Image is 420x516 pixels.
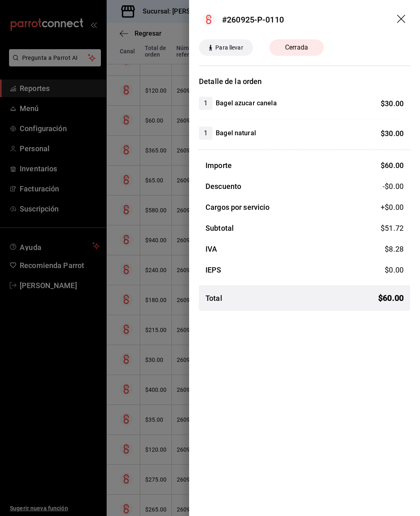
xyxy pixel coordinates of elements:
[205,243,217,255] h3: IVA
[385,245,404,253] span: $ 8.28
[280,43,313,52] span: Cerrada
[199,76,410,87] h3: Detalle de la orden
[205,160,232,171] h3: Importe
[205,181,241,192] h3: Descuento
[381,224,404,232] span: $ 51.72
[381,202,404,213] span: +$ 0.00
[205,264,221,275] h3: IEPS
[216,98,277,108] h4: Bagel azucar canela
[381,129,404,138] span: $ 30.00
[199,98,212,108] span: 1
[222,14,284,26] div: #260925-P-0110
[381,161,404,170] span: $ 60.00
[378,292,404,304] span: $ 60.00
[381,99,404,108] span: $ 30.00
[383,181,404,192] span: -$0.00
[212,43,246,52] span: Para llevar
[385,266,404,274] span: $ 0.00
[205,223,234,234] h3: Subtotal
[397,15,407,25] button: drag
[205,293,222,304] h3: Total
[216,128,256,138] h4: Bagel natural
[205,202,270,213] h3: Cargos por servicio
[199,128,212,138] span: 1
